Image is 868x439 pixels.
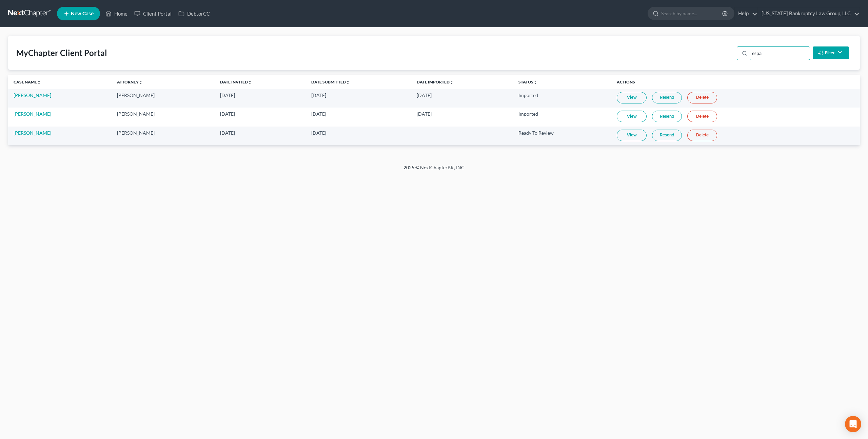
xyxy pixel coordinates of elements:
span: [DATE] [417,92,432,98]
a: View [617,92,647,103]
a: Home [102,7,131,20]
a: Statusunfold_more [518,79,537,84]
span: [DATE] [417,111,432,117]
a: [US_STATE] Bankruptcy Law Group, LLC [758,7,860,20]
td: Ready To Review [513,127,611,145]
button: Filter [813,46,849,59]
span: [DATE] [220,111,235,117]
div: 2025 © NextChapterBK, INC [241,164,627,176]
a: Resend [652,92,682,103]
i: unfold_more [450,80,454,84]
td: Imported [513,108,611,126]
a: Resend [652,111,682,122]
div: MyChapter Client Portal [16,47,107,58]
a: Case Nameunfold_more [14,79,41,84]
a: [PERSON_NAME] [14,92,51,98]
a: Delete [687,130,717,141]
a: Date Submittedunfold_more [311,79,350,84]
span: [DATE] [220,130,235,136]
td: Imported [513,89,611,108]
a: Resend [652,130,682,141]
a: View [617,111,647,122]
a: View [617,130,647,141]
i: unfold_more [139,80,143,84]
a: [PERSON_NAME] [14,130,51,136]
a: Delete [687,92,717,103]
i: unfold_more [346,80,350,84]
a: Date Invitedunfold_more [220,79,252,84]
i: unfold_more [533,80,537,84]
input: Search... [750,47,810,60]
td: [PERSON_NAME] [112,108,215,126]
td: [PERSON_NAME] [112,89,215,108]
a: [PERSON_NAME] [14,111,51,117]
span: [DATE] [220,92,235,98]
a: Client Portal [131,7,175,20]
div: Open Intercom Messenger [845,416,861,432]
a: Delete [687,111,717,122]
i: unfold_more [248,80,252,84]
span: [DATE] [311,111,326,117]
a: Attorneyunfold_more [117,79,143,84]
span: New Case [71,11,94,16]
a: Help [735,7,757,20]
td: [PERSON_NAME] [112,127,215,145]
th: Actions [611,75,860,89]
a: DebtorCC [175,7,213,20]
span: [DATE] [311,130,326,136]
span: [DATE] [311,92,326,98]
input: Search by name... [661,7,723,20]
a: Date Importedunfold_more [417,79,454,84]
i: unfold_more [37,80,41,84]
